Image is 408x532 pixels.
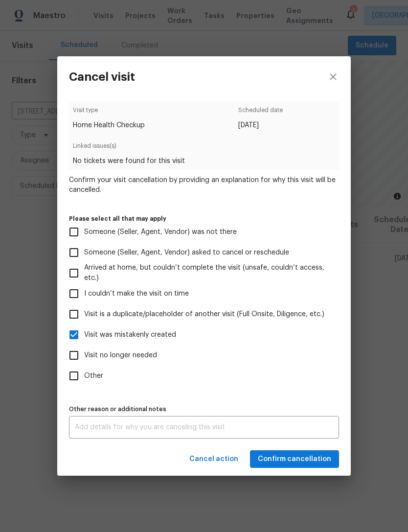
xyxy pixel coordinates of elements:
[69,216,339,222] label: Please select all that may apply
[258,453,331,465] span: Confirm cancellation
[84,371,103,381] span: Other
[69,175,339,195] span: Confirm your visit cancellation by providing an explanation for why this visit will be cancelled.
[250,450,339,468] button: Confirm cancellation
[84,330,176,340] span: Visit was mistakenly created
[316,56,351,97] button: close
[84,227,237,237] span: Someone (Seller, Agent, Vendor) was not there
[189,453,238,465] span: Cancel action
[84,309,324,320] span: Visit is a duplicate/placeholder of another visit (Full Onsite, Diligence, etc.)
[69,70,135,84] h3: Cancel visit
[73,120,145,130] span: Home Health Checkup
[73,141,335,156] span: Linked issues(s)
[73,156,335,166] span: No tickets were found for this visit
[84,289,189,299] span: I couldn’t make the visit on time
[84,350,157,361] span: Visit no longer needed
[185,450,242,468] button: Cancel action
[84,263,331,283] span: Arrived at home, but couldn’t complete the visit (unsafe, couldn’t access, etc.)
[238,105,283,120] span: Scheduled date
[84,248,289,258] span: Someone (Seller, Agent, Vendor) asked to cancel or reschedule
[238,120,283,130] span: [DATE]
[73,105,145,120] span: Visit type
[69,406,339,412] label: Other reason or additional notes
